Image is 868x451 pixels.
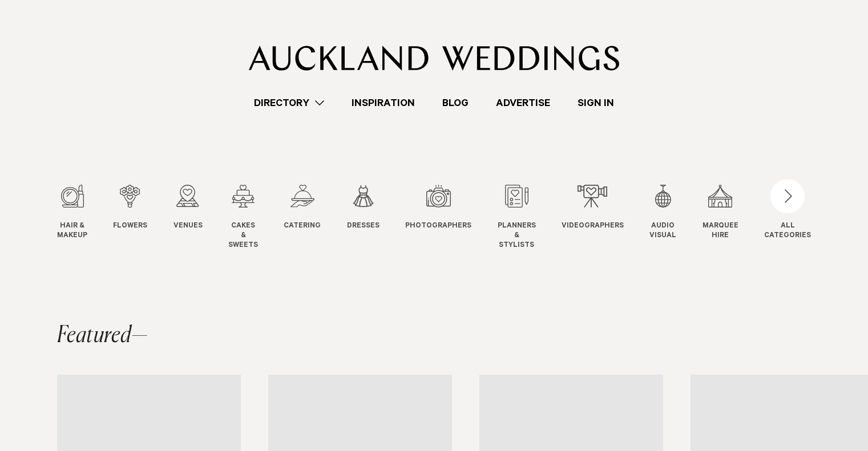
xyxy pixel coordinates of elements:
a: Cakes & Sweets [228,185,258,250]
span: Audio Visual [649,222,676,241]
img: Auckland Weddings Logo [249,46,619,71]
a: Catering [284,185,321,231]
a: Photographers [405,185,471,231]
swiper-slide: 11 / 12 [703,185,761,250]
a: Advertise [482,95,564,111]
swiper-slide: 4 / 12 [228,185,281,250]
span: Hair & Makeup [57,222,87,241]
a: Directory [240,95,338,111]
span: Cakes & Sweets [228,222,258,250]
span: Planners & Stylists [498,222,536,250]
swiper-slide: 6 / 12 [347,185,402,250]
h2: Featured [57,324,148,347]
span: Venues [173,222,203,231]
span: Photographers [405,222,471,231]
button: ALLCATEGORIES [764,185,811,238]
swiper-slide: 3 / 12 [173,185,225,250]
span: Videographers [562,222,624,231]
a: Marquee Hire [703,185,738,241]
swiper-slide: 1 / 12 [57,185,110,250]
a: Sign In [564,95,628,111]
a: Blog [429,95,482,111]
swiper-slide: 8 / 12 [498,185,559,250]
a: Audio Visual [649,185,676,241]
a: Videographers [562,185,624,231]
span: Marquee Hire [703,222,738,241]
a: Planners & Stylists [498,185,536,250]
a: Venues [173,185,203,231]
swiper-slide: 5 / 12 [284,185,344,250]
a: Inspiration [338,95,429,111]
a: Hair & Makeup [57,185,87,241]
a: Flowers [113,185,147,231]
span: Dresses [347,222,380,231]
swiper-slide: 7 / 12 [405,185,494,250]
div: ALL CATEGORIES [764,222,811,241]
a: Dresses [347,185,380,231]
swiper-slide: 9 / 12 [562,185,647,250]
swiper-slide: 2 / 12 [113,185,170,250]
span: Flowers [113,222,147,231]
span: Catering [284,222,321,231]
swiper-slide: 10 / 12 [649,185,699,250]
